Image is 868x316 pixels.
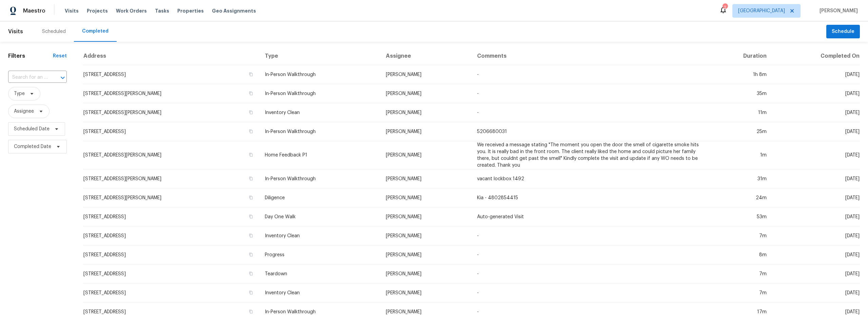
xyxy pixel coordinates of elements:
[248,290,254,296] button: Copy Address
[83,226,259,245] td: [STREET_ADDRESS]
[23,7,45,14] span: Maestro
[83,283,259,302] td: [STREET_ADDRESS]
[8,72,48,83] input: Search for an address...
[259,141,380,169] td: Home Feedback P1
[155,8,169,13] span: Tasks
[772,245,860,264] td: [DATE]
[53,53,67,59] div: Reset
[83,84,259,103] td: [STREET_ADDRESS][PERSON_NAME]
[826,25,860,39] button: Schedule
[248,271,254,277] button: Copy Address
[723,4,727,11] div: 2
[248,175,254,182] button: Copy Address
[259,65,380,84] td: In-Person Walkthrough
[177,7,204,14] span: Properties
[14,90,25,97] span: Type
[116,7,147,14] span: Work Orders
[83,141,259,169] td: [STREET_ADDRESS][PERSON_NAME]
[472,103,705,122] td: -
[58,73,67,82] button: Open
[472,65,705,84] td: -
[380,264,472,283] td: [PERSON_NAME]
[259,47,380,65] th: Type
[259,103,380,122] td: Inventory Clean
[380,283,472,302] td: [PERSON_NAME]
[772,264,860,283] td: [DATE]
[248,128,254,134] button: Copy Address
[472,84,705,103] td: -
[772,122,860,141] td: [DATE]
[832,27,854,36] span: Schedule
[212,7,256,14] span: Geo Assignments
[248,109,254,115] button: Copy Address
[42,28,66,35] div: Scheduled
[380,141,472,169] td: [PERSON_NAME]
[65,7,79,14] span: Visits
[259,264,380,283] td: Teardown
[738,7,785,14] span: [GEOGRAPHIC_DATA]
[248,213,254,220] button: Copy Address
[380,226,472,245] td: [PERSON_NAME]
[83,169,259,188] td: [STREET_ADDRESS][PERSON_NAME]
[248,71,254,77] button: Copy Address
[380,47,472,65] th: Assignee
[705,84,772,103] td: 35m
[472,47,705,65] th: Comments
[248,90,254,96] button: Copy Address
[380,122,472,141] td: [PERSON_NAME]
[259,245,380,264] td: Progress
[772,226,860,245] td: [DATE]
[14,126,50,132] span: Scheduled Date
[83,47,259,65] th: Address
[8,53,53,59] h1: Filters
[472,245,705,264] td: -
[472,188,705,207] td: Kia - 4802854415
[380,188,472,207] td: [PERSON_NAME]
[772,84,860,103] td: [DATE]
[472,169,705,188] td: vacant lockbox 1492
[472,264,705,283] td: -
[83,188,259,207] td: [STREET_ADDRESS][PERSON_NAME]
[259,84,380,103] td: In-Person Walkthrough
[705,283,772,302] td: 7m
[705,207,772,226] td: 53m
[248,194,254,201] button: Copy Address
[772,207,860,226] td: [DATE]
[772,141,860,169] td: [DATE]
[83,65,259,84] td: [STREET_ADDRESS]
[817,7,858,14] span: [PERSON_NAME]
[472,283,705,302] td: -
[380,207,472,226] td: [PERSON_NAME]
[472,207,705,226] td: Auto-generated Visit
[380,245,472,264] td: [PERSON_NAME]
[772,47,860,65] th: Completed On
[259,207,380,226] td: Day One Walk
[772,188,860,207] td: [DATE]
[705,103,772,122] td: 11m
[83,264,259,283] td: [STREET_ADDRESS]
[380,103,472,122] td: [PERSON_NAME]
[705,169,772,188] td: 31m
[83,122,259,141] td: [STREET_ADDRESS]
[14,108,34,115] span: Assignee
[83,245,259,264] td: [STREET_ADDRESS]
[380,169,472,188] td: [PERSON_NAME]
[259,283,380,302] td: Inventory Clean
[772,65,860,84] td: [DATE]
[259,226,380,245] td: Inventory Clean
[705,65,772,84] td: 1h 8m
[772,283,860,302] td: [DATE]
[87,7,108,14] span: Projects
[259,188,380,207] td: Diligence
[705,141,772,169] td: 1m
[248,233,254,239] button: Copy Address
[248,152,254,158] button: Copy Address
[772,103,860,122] td: [DATE]
[248,252,254,258] button: Copy Address
[380,65,472,84] td: [PERSON_NAME]
[380,84,472,103] td: [PERSON_NAME]
[705,122,772,141] td: 25m
[259,122,380,141] td: In-Person Walkthrough
[82,28,108,35] div: Completed
[248,309,254,315] button: Copy Address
